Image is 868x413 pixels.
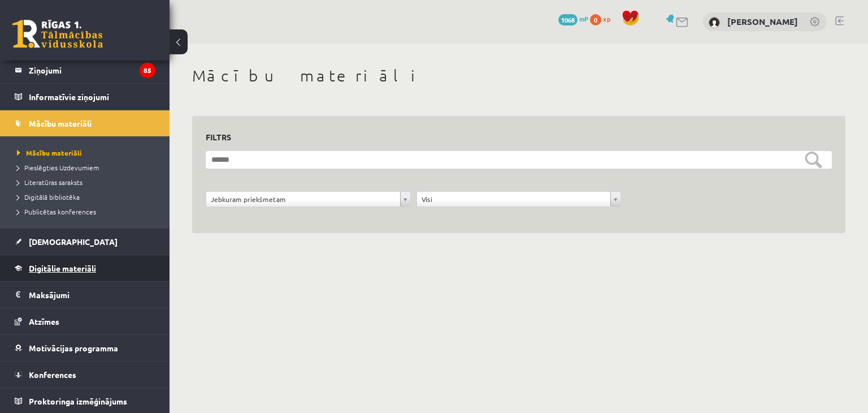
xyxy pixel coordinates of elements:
span: Digitālā bibliotēka [17,192,80,201]
a: [DEMOGRAPHIC_DATA] [15,229,155,255]
span: Mācību materiāli [17,148,82,157]
span: Mācību materiāli [29,118,92,128]
span: mP [579,14,588,23]
a: Ziņojumi85 [15,57,155,83]
a: Mācību materiāli [15,110,155,136]
span: Proktoringa izmēģinājums [29,396,127,406]
a: Digitālie materiāli [15,255,155,281]
span: [DEMOGRAPHIC_DATA] [29,236,118,247]
a: Maksājumi [15,282,155,308]
span: xp [603,14,610,23]
span: Digitālie materiāli [29,263,96,273]
span: 1068 [558,14,578,25]
span: Motivācijas programma [29,343,118,353]
a: Digitālā bibliotēka [17,192,158,202]
a: Jebkuram priekšmetam [206,192,410,206]
span: Jebkuram priekšmetam [211,192,396,206]
a: Pieslēgties Uzdevumiem [17,162,158,173]
a: Publicētas konferences [17,206,158,217]
a: Rīgas 1. Tālmācības vidusskola [12,20,103,48]
legend: Ziņojumi [29,57,155,83]
a: Literatūras saraksts [17,177,158,187]
span: Konferences [29,369,76,380]
span: Visi [422,192,606,206]
span: Atzīmes [29,316,59,326]
legend: Informatīvie ziņojumi [29,84,155,110]
a: Konferences [15,362,155,388]
h3: Filtrs [206,130,818,145]
a: [PERSON_NAME] [727,16,798,27]
img: Āris Voronovs [709,17,720,28]
a: Atzīmes [15,308,155,334]
i: 85 [140,63,155,78]
span: Pieslēgties Uzdevumiem [17,163,99,172]
span: Literatūras saraksts [17,178,83,187]
a: Informatīvie ziņojumi [15,84,155,110]
a: 0 xp [590,14,616,23]
a: Mācību materiāli [17,148,158,158]
legend: Maksājumi [29,282,155,308]
span: 0 [590,14,601,25]
a: Visi [417,192,621,206]
span: Publicētas konferences [17,207,96,216]
a: Motivācijas programma [15,335,155,361]
h1: Mācību materiāli [192,66,845,85]
a: 1068 mP [558,14,588,23]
